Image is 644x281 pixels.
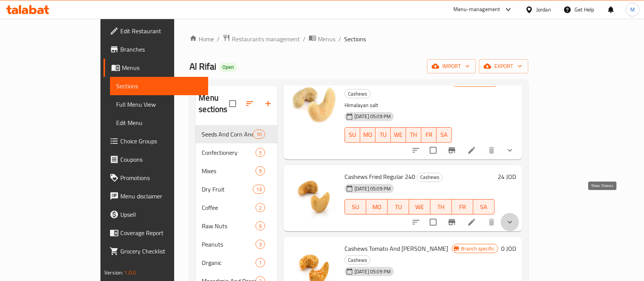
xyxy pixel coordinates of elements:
[110,77,208,95] a: Sections
[120,155,202,164] span: Coupons
[253,131,265,138] span: 10
[256,166,265,175] div: items
[196,217,277,235] div: Raw Nuts6
[290,171,338,220] img: Cashews Fried Regular 240
[443,141,461,159] button: Branch-specific-item
[196,162,277,180] div: Mixes9
[196,253,277,272] div: Organic1
[196,235,277,253] div: Peanuts3
[430,199,452,214] button: TH
[202,203,255,212] span: Coffee
[256,223,265,230] span: 6
[196,180,277,198] div: Dry Fruit13
[116,100,202,109] span: Full Menu View
[122,63,202,72] span: Menus
[110,114,208,132] a: Edit Menu
[120,45,202,54] span: Branches
[455,201,470,213] span: FR
[406,127,421,143] button: TH
[407,141,425,159] button: sort-choices
[120,210,202,219] span: Upsell
[256,240,265,249] div: items
[104,58,208,77] a: Menus
[345,243,448,254] span: Cashews Tomato And [PERSON_NAME]
[219,63,237,72] div: Open
[501,213,519,231] button: show more
[199,92,229,115] h2: Menu sections
[120,173,202,182] span: Promotions
[437,127,452,143] button: SA
[202,185,252,194] div: Dry Fruit
[351,185,394,192] span: [DATE] 05:09 PM
[104,187,208,205] a: Menu disclaimer
[345,127,360,143] button: SU
[219,64,237,70] span: Open
[338,34,341,44] li: /
[379,129,388,140] span: TU
[256,221,265,231] div: items
[223,34,300,44] a: Restaurants management
[256,149,265,156] span: 5
[189,34,528,44] nav: breadcrumb
[394,129,403,140] span: WE
[467,146,476,155] a: Edit menu item
[440,129,449,140] span: SA
[309,34,335,44] a: Menus
[369,201,385,213] span: MO
[482,213,501,231] button: delete
[458,245,498,252] span: Branch specific
[501,243,516,254] h6: 0 JOD
[120,247,202,256] span: Grocery Checklist
[256,203,265,212] div: items
[351,113,394,120] span: [DATE] 05:09 PM
[202,148,255,157] div: Confectionery
[104,169,208,187] a: Promotions
[196,198,277,217] div: Coffee2
[120,228,202,237] span: Coverage Report
[202,258,255,267] span: Organic
[104,242,208,260] a: Grocery Checklist
[485,62,522,71] span: export
[256,167,265,175] span: 9
[253,130,265,139] div: items
[433,62,470,71] span: import
[318,34,335,44] span: Menus
[202,130,252,139] div: Seeds And Corn And Japanese
[124,268,136,278] span: 1.0.0
[345,89,371,98] div: Cashews
[196,143,277,162] div: Confectionery5
[116,118,202,127] span: Edit Menu
[417,173,442,182] span: Cashews
[467,218,476,227] a: Edit menu item
[104,132,208,150] a: Choice Groups
[424,129,434,140] span: FR
[256,148,265,157] div: items
[505,146,515,155] svg: Show Choices
[256,204,265,211] span: 2
[501,141,519,159] button: show more
[434,201,449,213] span: TH
[351,268,394,275] span: [DATE] 05:09 PM
[104,268,123,278] span: Version:
[425,214,441,230] span: Select to update
[345,199,366,214] button: SU
[498,171,516,182] h6: 24 JOD
[345,89,370,98] span: Cashews
[104,150,208,169] a: Coupons
[479,59,528,73] button: export
[345,255,371,265] div: Cashews
[256,241,265,248] span: 3
[104,224,208,242] a: Coverage Report
[630,5,635,14] span: M
[202,240,255,249] div: Peanuts
[202,166,255,175] span: Mixes
[256,258,265,267] div: items
[427,59,476,73] button: import
[409,199,430,214] button: WE
[409,129,418,140] span: TH
[375,127,391,143] button: TU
